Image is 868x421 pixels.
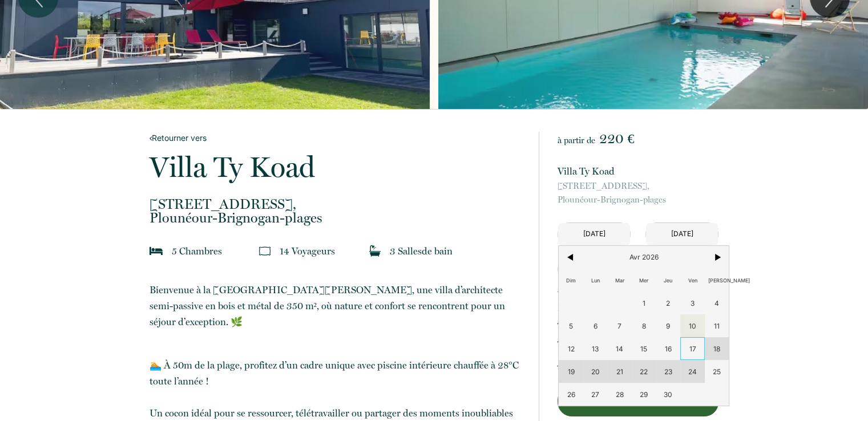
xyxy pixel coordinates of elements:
[150,153,524,181] p: Villa Ty Koad
[583,337,608,360] span: 13
[583,383,608,406] span: 27
[656,314,681,337] span: 9
[705,246,729,269] span: >
[558,179,718,207] p: Plounéour-Brignogan-plages
[558,386,718,416] button: Réserver
[559,314,583,337] span: 5
[680,314,705,337] span: 10
[646,223,718,245] input: Départ
[558,135,595,145] span: à partir de
[331,245,335,257] span: s
[705,269,729,292] span: [PERSON_NAME]
[558,179,718,193] span: [STREET_ADDRESS],
[558,338,576,351] p: Total
[599,131,634,147] span: 220 €
[632,337,656,360] span: 15
[632,269,656,292] span: Mer
[656,383,681,406] span: 30
[705,292,729,314] span: 4
[656,337,681,360] span: 16
[632,292,656,314] span: 1
[558,356,633,370] p: Acompte (50%)
[607,383,632,406] span: 28
[172,243,222,259] p: 5 Chambre
[607,337,632,360] span: 14
[632,314,656,337] span: 8
[150,197,524,211] span: [STREET_ADDRESS],
[558,319,610,333] p: Taxe de séjour
[583,246,705,269] span: Avr 2026
[259,245,271,257] img: guests
[680,269,705,292] span: Ven
[150,132,524,144] a: Retourner vers
[559,383,583,406] span: 26
[150,197,524,225] p: Plounéour-Brignogan-plages
[632,383,656,406] span: 29
[559,269,583,292] span: Dim
[559,246,583,269] span: <
[705,360,729,383] span: 25
[607,269,632,292] span: Mar
[559,337,583,360] span: 12
[150,282,524,330] p: Bienvenue à la [GEOGRAPHIC_DATA][PERSON_NAME], une villa d’architecte semi-passive en bois et mét...
[583,314,608,337] span: 6
[390,243,453,259] p: 3 Salle de bain
[656,269,681,292] span: Jeu
[558,301,617,315] p: Frais de ménage
[705,314,729,337] span: 11
[583,269,608,292] span: Lun
[558,163,718,179] p: Villa Ty Koad
[607,314,632,337] span: 7
[680,337,705,360] span: 17
[218,245,222,257] span: s
[280,243,335,259] p: 14 Voyageur
[418,245,422,257] span: s
[680,292,705,314] span: 3
[656,292,681,314] span: 2
[558,223,630,245] input: Arrivée
[558,283,624,297] p: 314.54 € × 8 nuit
